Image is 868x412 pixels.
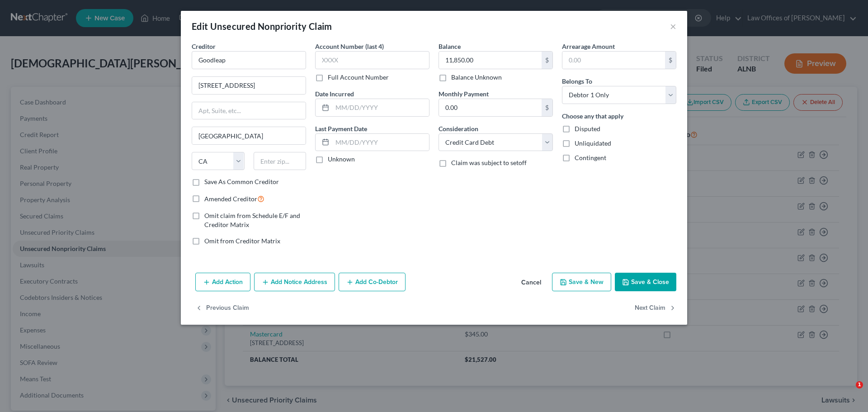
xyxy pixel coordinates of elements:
span: Creditor [192,43,216,50]
input: Apt, Suite, etc... [192,102,306,119]
label: Balance [439,42,461,51]
iframe: Intercom live chat [837,381,859,403]
button: Previous Claim [195,298,249,317]
input: Search creditor by name... [192,51,306,69]
span: Claim was subject to setoff [451,159,527,166]
button: × [670,21,676,32]
label: Consideration [439,124,478,133]
span: Disputed [575,125,600,133]
div: $ [542,99,552,116]
span: Unliquidated [575,139,611,147]
input: Enter address... [192,77,306,94]
button: Save & Close [615,273,676,292]
label: Date Incurred [315,89,354,99]
input: Enter zip... [254,152,307,170]
input: 0.00 [439,52,542,69]
div: Edit Unsecured Nonpriority Claim [192,20,332,33]
label: Monthly Payment [439,89,489,99]
button: Next Claim [635,298,676,317]
label: Account Number (last 4) [315,42,384,51]
button: Save & New [552,273,611,292]
button: Cancel [514,274,548,292]
input: Enter city... [192,127,306,144]
input: 0.00 [562,52,665,69]
label: Save As Common Creditor [204,177,279,186]
div: $ [665,52,676,69]
input: MM/DD/YYYY [332,99,429,116]
input: 0.00 [439,99,542,116]
span: Omit claim from Schedule E/F and Creditor Matrix [204,212,300,228]
input: XXXX [315,51,429,69]
label: Choose any that apply [562,111,623,121]
label: Balance Unknown [451,73,502,82]
button: Add Notice Address [254,273,335,292]
div: $ [542,52,552,69]
label: Arrearage Amount [562,42,615,51]
label: Unknown [328,155,355,164]
span: Contingent [575,154,606,161]
span: Amended Creditor [204,195,257,203]
input: MM/DD/YYYY [332,134,429,151]
button: Add Action [195,273,250,292]
span: 1 [856,381,863,388]
label: Full Account Number [328,73,389,82]
span: Belongs To [562,77,592,85]
button: Add Co-Debtor [339,273,406,292]
label: Last Payment Date [315,124,367,133]
span: Omit from Creditor Matrix [204,237,280,245]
